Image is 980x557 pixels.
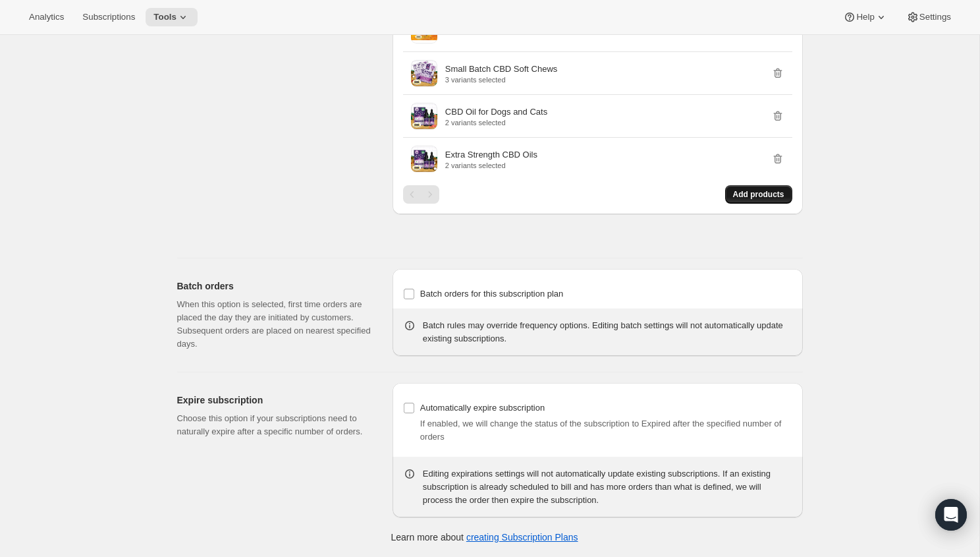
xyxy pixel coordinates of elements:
[146,8,198,26] button: Tools
[725,185,792,204] button: Add products
[403,185,439,204] nav: Pagination
[898,8,959,26] button: Settings
[919,12,951,22] span: Settings
[445,119,547,127] p: 2 variants selected
[733,189,784,200] span: Add products
[21,8,72,26] button: Analytics
[856,12,874,22] span: Help
[420,289,564,299] span: Batch orders for this subscription plan
[423,467,792,507] div: Editing expirations settings will not automatically update existing subscriptions. If an existing...
[445,105,547,119] p: CBD Oil for Dogs and Cats
[391,531,578,544] p: Learn more about
[74,8,143,26] button: Subscriptions
[82,12,135,22] span: Subscriptions
[445,161,537,169] p: 2 variants selected
[466,532,578,542] a: creating Subscription Plans
[177,279,371,293] h2: Batch orders
[420,403,545,413] span: Automatically expire subscription
[411,60,437,86] img: Small Batch CBD Soft Chews
[411,103,437,129] img: CBD Oil for Dogs and Cats
[445,76,558,84] p: 3 variants selected
[445,148,537,161] p: Extra Strength CBD Oils
[835,8,895,26] button: Help
[29,12,64,22] span: Analytics
[935,499,967,531] div: Open Intercom Messenger
[445,63,558,76] p: Small Batch CBD Soft Chews
[177,394,371,407] h2: Expire subscription
[177,298,371,351] p: When this option is selected, first time orders are placed the day they are initiated by customer...
[420,419,781,442] span: If enabled, we will change the status of the subscription to Expired after the specified number o...
[423,319,792,345] div: Batch rules may override frequency options. Editing batch settings will not automatically update ...
[411,146,437,172] img: Extra Strength CBD Oils
[153,12,177,22] span: Tools
[177,412,371,438] p: Choose this option if your subscriptions need to naturally expire after a specific number of orders.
